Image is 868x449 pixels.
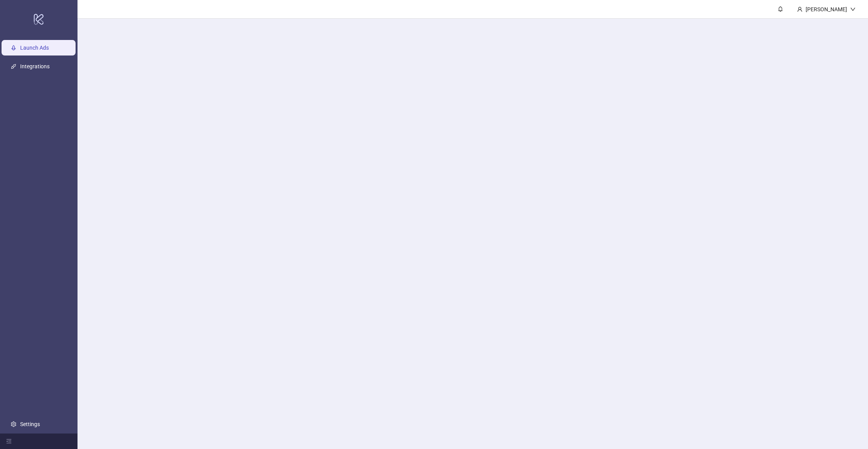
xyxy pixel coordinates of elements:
[20,421,40,427] a: Settings
[797,7,803,12] span: user
[20,45,49,51] a: Launch Ads
[778,6,783,12] span: bell
[6,439,12,444] span: menu-fold
[20,63,50,69] a: Integrations
[850,7,856,12] span: down
[803,5,850,14] div: [PERSON_NAME]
